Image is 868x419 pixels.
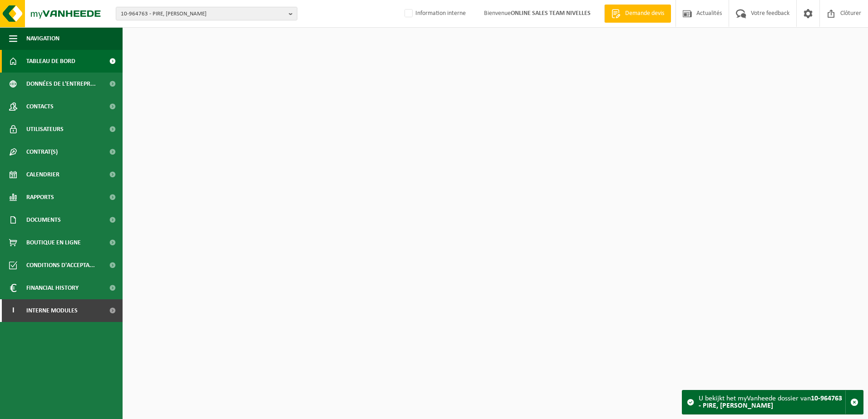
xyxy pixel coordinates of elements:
span: Rapports [26,186,54,209]
span: Contacts [26,95,54,118]
span: Données de l'entrepr... [26,73,96,95]
span: Conditions d'accepta... [26,254,95,277]
button: 10-964763 - PIRE, [PERSON_NAME] [116,7,297,20]
a: Demande devis [604,5,671,23]
span: Calendrier [26,163,59,186]
div: U bekijkt het myVanheede dossier van [699,390,845,414]
span: Financial History [26,277,79,299]
span: Interne modules [26,299,78,322]
label: Information interne [403,7,466,20]
span: Tableau de bord [26,50,75,73]
span: Demande devis [623,9,666,18]
span: 10-964763 - PIRE, [PERSON_NAME] [121,7,285,21]
span: Utilisateurs [26,118,64,141]
span: Contrat(s) [26,141,58,163]
strong: 10-964763 - PIRE, [PERSON_NAME] [699,395,842,409]
span: I [9,299,17,322]
span: Boutique en ligne [26,231,81,254]
span: Documents [26,209,61,231]
strong: ONLINE SALES TEAM NIVELLES [511,10,591,17]
span: Navigation [26,27,59,50]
